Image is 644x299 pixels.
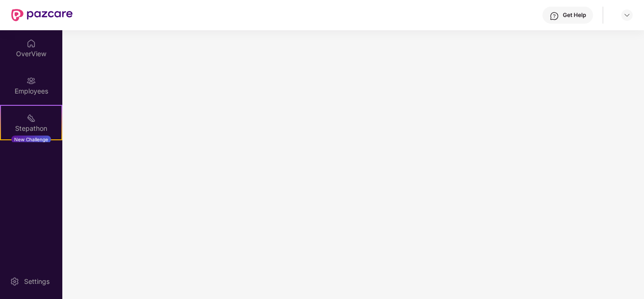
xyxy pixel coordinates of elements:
[26,39,36,48] img: svg+xml;base64,PHN2ZyBpZD0iSG9tZSIgeG1sbnM9Imh0dHA6Ly93d3cudzMub3JnLzIwMDAvc3ZnIiB3aWR0aD0iMjAiIG...
[10,277,19,286] img: svg+xml;base64,PHN2ZyBpZD0iU2V0dGluZy0yMHgyMCIgeG1sbnM9Imh0dHA6Ly93d3cudzMub3JnLzIwMDAvc3ZnIiB3aW...
[563,11,586,19] div: Get Help
[26,76,36,85] img: svg+xml;base64,PHN2ZyBpZD0iRW1wbG95ZWVzIiB4bWxucz0iaHR0cDovL3d3dy53My5vcmcvMjAwMC9zdmciIHdpZHRoPS...
[1,124,61,133] div: Stepathon
[11,9,73,21] img: New Pazcare Logo
[26,113,36,123] img: svg+xml;base64,PHN2ZyB4bWxucz0iaHR0cDovL3d3dy53My5vcmcvMjAwMC9zdmciIHdpZHRoPSIyMSIgaGVpZ2h0PSIyMC...
[21,277,52,286] div: Settings
[623,11,631,19] img: svg+xml;base64,PHN2ZyBpZD0iRHJvcGRvd24tMzJ4MzIiIHhtbG5zPSJodHRwOi8vd3d3LnczLm9yZy8yMDAwL3N2ZyIgd2...
[550,11,559,21] img: svg+xml;base64,PHN2ZyBpZD0iSGVscC0zMngzMiIgeG1sbnM9Imh0dHA6Ly93d3cudzMub3JnLzIwMDAvc3ZnIiB3aWR0aD...
[11,136,51,143] div: New Challenge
